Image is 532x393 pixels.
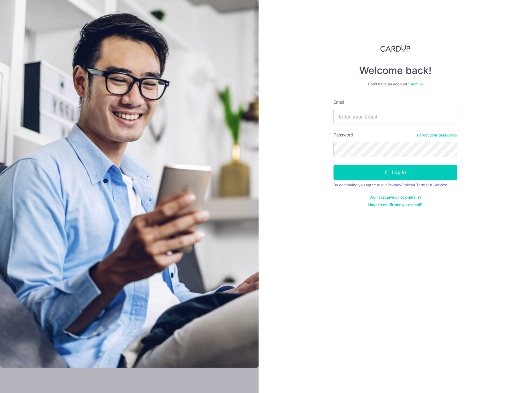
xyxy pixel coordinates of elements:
[417,133,457,138] a: Forgot your password?
[368,202,423,207] a: Haven't confirmed your email?
[416,183,447,187] a: Terms Of Service
[388,183,413,187] a: Privacy Policy
[334,183,457,188] div: By continuing you agree to our &
[410,82,423,86] a: Sign up
[334,64,457,77] h4: Welcome back!
[380,45,411,52] img: CardUp Logo
[334,165,457,180] button: Log in
[334,82,457,87] div: Don’t have an account?
[334,109,457,124] input: Enter your Email
[334,132,353,138] label: Password
[334,99,344,105] label: Email
[369,195,421,200] a: Didn't receive unlock details?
